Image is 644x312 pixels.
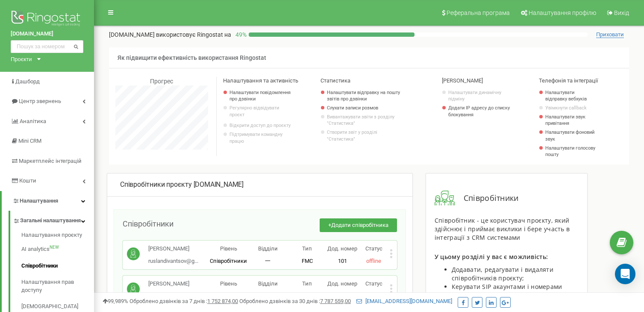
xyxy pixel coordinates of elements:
[448,105,510,118] a: Додати IP адресу до списку блокування
[614,9,629,16] span: Вихід
[19,158,82,164] span: Маркетплейс інтеграцій
[545,145,597,158] a: Налаштувати голосову пошту
[11,30,83,38] a: [DOMAIN_NAME]
[148,245,198,253] p: [PERSON_NAME]
[148,258,198,264] span: ruslandivantsov@g...
[150,78,173,85] span: Прогрес
[365,280,382,287] span: Статус
[327,114,406,127] a: Вивантажувати звіти з розділу "Статистика"
[156,31,231,38] span: використовує Ringostat на
[229,89,291,103] a: Налаштувати повідомлення про дзвінки
[20,217,81,225] span: Загальні налаштування
[229,105,291,118] p: Регулярно відвідувати проєкт
[207,298,238,304] u: 1 752 874,00
[320,218,397,233] button: +Додати співробітника
[435,216,570,241] span: Співробітник - це користувач проєкту, який здійснює і приймає виклики і бере участь в інтеграції ...
[448,89,510,103] a: Налаштувати динамічну підміну
[452,283,562,299] span: Керувати SIP акаунтами і номерами кожного співробітника;
[120,180,400,190] div: [DOMAIN_NAME]
[435,253,548,261] span: У цьому розділі у вас є можливість:
[120,180,192,188] span: Співробітники проєкту
[545,129,597,142] a: Налаштувати фоновий звук
[327,257,359,265] p: 101
[327,129,406,142] a: Створити звіт у розділі "Статистика"
[20,197,58,204] span: Налаштування
[447,9,510,16] span: Реферальна програма
[442,77,483,84] span: [PERSON_NAME]
[356,298,452,304] a: [EMAIL_ADDRESS][DOMAIN_NAME]
[545,114,597,127] a: Налаштувати звук привітання
[229,122,291,129] a: Відкрити доступ до проєкту
[109,30,231,39] p: [DOMAIN_NAME]
[223,77,298,84] span: Налаштування та активність
[327,89,406,103] a: Налаштувати відправку на пошту звітів про дзвінки
[11,55,32,63] div: Проєкти
[19,98,61,104] span: Центр звернень
[365,245,382,252] span: Статус
[545,105,597,112] a: Увімкнути callback
[11,40,83,53] input: Пошук за номером
[2,191,94,211] a: Налаштування
[210,258,247,264] span: Співробітники
[118,54,266,61] span: Як підвищити ефективність використання Ringostat
[615,264,635,284] div: Open Intercom Messenger
[21,231,94,241] a: Налаштування проєкту
[123,219,173,228] span: Співробітники
[21,274,94,298] a: Налаштування прав доступу
[220,245,237,252] span: Рівень
[265,258,271,264] span: 一
[220,280,237,287] span: Рівень
[529,9,596,16] span: Налаштування профілю
[258,245,278,252] span: Відділи
[302,280,312,287] span: Тип
[21,241,94,258] a: AI analyticsNEW
[103,298,128,304] span: 99,989%
[231,30,249,39] p: 49 %
[148,280,205,288] p: [PERSON_NAME]
[129,298,238,304] span: Оброблено дзвінків за 7 днів :
[21,258,94,274] a: Співробітники
[15,78,40,85] span: Дашборд
[13,211,94,228] a: Загальні налаштування
[320,298,351,304] u: 7 787 559,00
[366,258,381,264] span: offline
[545,89,597,103] a: Налаштувати відправку вебхуків
[327,280,357,287] span: Дод. номер
[258,280,278,287] span: Відділи
[455,193,519,204] span: Співробітники
[327,245,357,252] span: Дод. номер
[539,77,598,84] span: Телефонія та інтеграції
[321,77,350,84] span: Статистика
[229,131,291,144] p: Підтримувати командну працю
[327,105,406,112] a: Слухати записи розмов
[302,258,313,264] span: FMC
[18,138,41,144] span: Mini CRM
[452,265,553,282] span: Додавати, редагувати і видаляти співробітників проєкту;
[239,298,351,304] span: Оброблено дзвінків за 30 днів :
[331,222,388,228] span: Додати співробітника
[20,118,46,124] span: Аналiтика
[11,9,83,30] img: Ringostat logo
[302,245,312,252] span: Тип
[596,31,624,38] span: Приховати
[19,177,36,184] span: Кошти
